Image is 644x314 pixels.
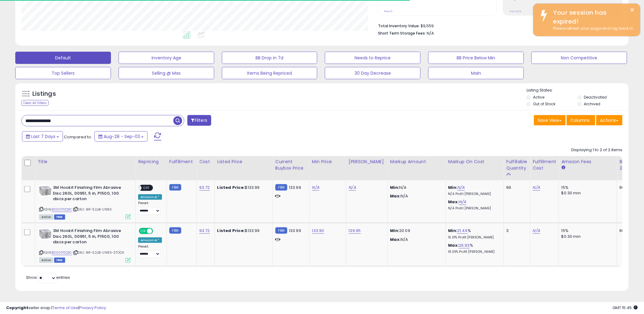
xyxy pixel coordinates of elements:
[561,185,612,190] div: 15%
[312,185,319,191] a: N/A
[506,228,525,234] div: 3
[378,31,426,36] b: Short Term Storage Fees:
[138,201,162,215] div: Preset:
[549,8,636,26] div: Your session has expired!
[119,67,214,79] button: Selling @ Max
[217,159,270,165] div: Listed Price
[222,52,318,64] button: BB Drop in 7d
[39,228,131,262] div: ASIN:
[79,305,106,311] a: Privacy Policy
[104,133,140,140] span: Aug-28 - Sep-03
[390,193,441,199] p: N/A
[31,133,55,140] span: Last 7 Days
[448,228,499,239] div: %
[620,159,642,171] div: BB Share 24h.
[289,185,301,190] span: 133.99
[39,228,51,240] img: 414rYJOhJ0L._SL40_.jpg
[448,199,459,205] b: Max:
[613,305,638,311] span: 2025-09-15 15:45 GMT
[349,159,385,165] div: [PERSON_NAME]
[457,185,465,191] a: N/A
[457,228,468,234] a: 21.44
[169,184,181,191] small: FBM
[390,185,399,190] strong: Min:
[275,184,287,191] small: FBM
[506,185,525,190] div: 99
[390,185,441,190] p: N/A
[169,159,194,165] div: Fulfillment
[427,30,434,36] span: N/A
[390,237,441,242] p: N/A
[349,185,356,191] a: N/A
[390,237,401,242] strong: Max:
[6,305,106,311] div: seller snap | |
[217,185,245,190] b: Listed Price:
[21,100,49,106] div: Clear All Filters
[54,215,65,220] span: FBM
[620,185,640,190] div: 90%
[567,115,595,125] button: Columns
[53,228,127,247] b: 3M Hookit Finishing Film Abrasive Disc 260L, 00951, 5 in, P1500, 100 discs per carton
[448,243,499,254] div: %
[312,159,344,165] div: Min Price
[390,193,401,199] strong: Max:
[289,228,301,234] span: 133.99
[139,229,147,234] span: ON
[534,115,566,125] button: Save View
[325,67,421,79] button: 30 Day Decrease
[532,52,627,64] button: Non Competitive
[53,185,127,204] b: 3M Hookit Finishing Film Abrasive Disc 260L, 00951, 5 in, P1500, 100 discs per carton
[378,22,618,29] li: $9,559
[571,117,590,123] span: Columns
[73,250,124,255] span: | SKU: 8R-52JB-UNR3-STOCK
[52,250,72,255] a: B000P0Q1KI
[39,185,51,197] img: 414rYJOhJ0L._SL40_.jpg
[138,245,162,258] div: Preset:
[39,258,53,263] span: All listings currently available for purchase on Amazon
[459,242,470,249] a: 26.93
[390,228,399,234] strong: Min:
[448,242,459,248] b: Max:
[448,159,501,165] div: Markup on Cost
[572,147,623,153] div: Displaying 1 to 2 of 2 items
[448,228,458,234] b: Min:
[584,95,607,100] label: Deactivated
[54,258,65,263] span: FBM
[459,199,466,205] a: N/A
[52,305,78,311] a: Terms of Use
[138,159,164,165] div: Repricing
[561,228,612,234] div: 15%
[596,115,623,125] button: Actions
[26,275,70,281] span: Show: entries
[448,206,499,211] p: N/A Profit [PERSON_NAME]
[52,207,72,212] a: B000P0Q1KI
[533,101,555,107] label: Out of Stock
[561,165,565,170] small: Amazon Fees.
[428,67,524,79] button: Main
[630,6,635,14] button: ×
[312,228,324,234] a: 133.90
[119,52,214,64] button: Inventory Age
[561,159,614,165] div: Amazon Fees
[506,159,528,171] div: Fulfillable Quantity
[533,159,556,171] div: Fulfillment Cost
[549,26,636,32] div: Please refresh your page and log back in
[38,159,133,165] div: Title
[390,228,441,234] p: 20.09
[510,9,522,13] small: Prev: N/A
[448,192,499,196] p: N/A Profit [PERSON_NAME]
[325,52,421,64] button: Needs to Reprice
[448,185,458,190] b: Min:
[32,90,56,98] h5: Listings
[187,115,211,126] button: Filters
[584,101,601,107] label: Archived
[448,235,499,240] p: 15.01% Profit [PERSON_NAME]
[349,228,361,234] a: 139.95
[620,228,640,234] div: 90%
[22,131,63,142] button: Last 7 Days
[199,185,210,191] a: 93.72
[39,185,131,219] div: ASIN:
[384,9,393,13] small: Prev: 0
[533,185,540,191] a: N/A
[378,23,420,28] b: Total Inventory Value:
